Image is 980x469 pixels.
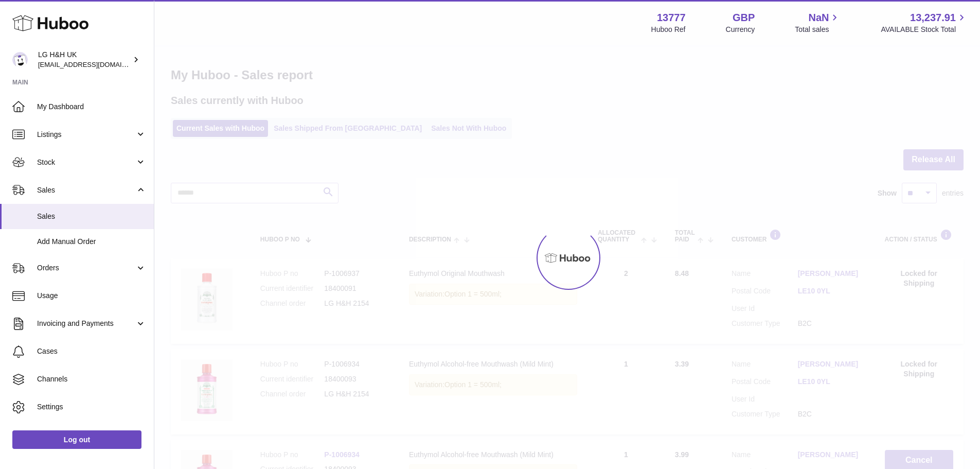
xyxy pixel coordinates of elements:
[37,263,135,273] span: Orders
[37,346,146,356] span: Cases
[37,158,135,167] span: Stock
[37,374,146,384] span: Channels
[37,402,146,412] span: Settings
[12,52,28,67] img: veechen@lghnh.co.uk
[37,319,135,328] span: Invoicing and Payments
[726,25,755,34] div: Currency
[37,185,135,195] span: Sales
[795,11,841,34] a: NaN Total sales
[651,25,686,34] div: Huboo Ref
[37,212,146,221] span: Sales
[37,102,146,112] span: My Dashboard
[881,25,968,34] span: AVAILABLE Stock Total
[12,430,141,449] a: Log out
[808,11,829,25] span: NaN
[657,11,686,25] strong: 13777
[38,60,151,68] span: [EMAIL_ADDRESS][DOMAIN_NAME]
[910,11,956,25] span: 13,237.91
[795,25,841,34] span: Total sales
[38,50,131,70] div: LG H&H UK
[37,237,146,247] span: Add Manual Order
[881,11,968,34] a: 13,237.91 AVAILABLE Stock Total
[733,11,755,25] strong: GBP
[37,291,146,301] span: Usage
[37,130,135,140] span: Listings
